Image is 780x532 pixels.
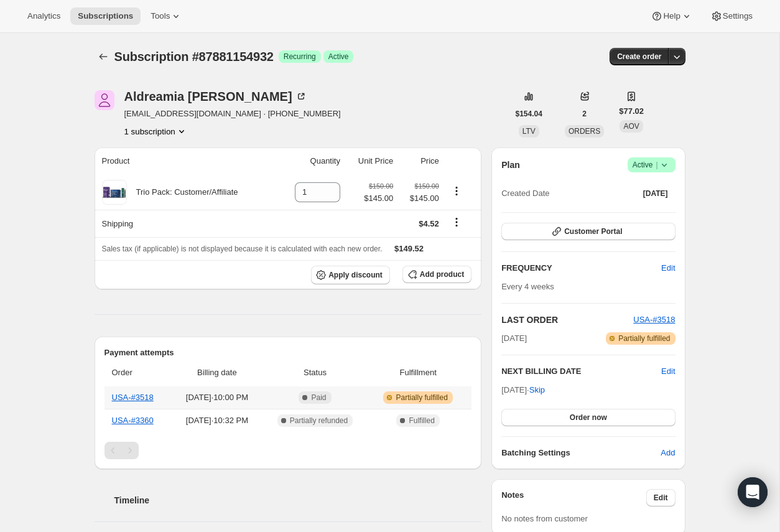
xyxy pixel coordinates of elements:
th: Price [397,147,443,175]
span: [DATE] · 10:00 PM [176,391,258,404]
span: Apply discount [328,270,383,280]
button: Edit [654,258,682,278]
span: Skip [529,384,545,396]
button: Create order [610,48,669,65]
a: USA-#3518 [633,315,675,324]
span: Create order [617,52,661,62]
span: No notes from customer [501,514,588,523]
th: Product [95,147,279,175]
button: Help [643,7,700,25]
span: $145.00 [364,192,393,205]
span: [DATE] [643,189,668,198]
button: 2 [575,105,594,123]
button: Analytics [20,7,68,25]
button: Shipping actions [447,215,467,229]
span: 2 [582,109,587,119]
button: Subscriptions [70,7,141,25]
button: Skip [522,380,552,400]
h2: FREQUENCY [501,262,661,274]
span: Recurring [284,52,316,62]
span: Partially fulfilled [396,393,447,403]
th: Order [104,359,172,386]
span: Subscription #87881154932 [114,50,274,63]
span: Customer Portal [564,226,622,236]
span: Fulfilled [409,416,434,426]
th: Unit Price [344,147,397,175]
h2: NEXT BILLING DATE [501,365,661,378]
span: Add product [420,269,464,279]
span: Partially fulfilled [618,334,670,343]
span: Active [328,52,349,62]
span: ORDERS [569,127,600,136]
span: Analytics [27,11,60,21]
span: [DATE] [501,332,527,345]
span: Help [663,11,680,21]
span: LTV [522,127,536,136]
span: Paid [311,393,326,403]
button: Customer Portal [501,223,675,240]
span: Order now [570,413,607,422]
span: Aldreamia Omar [95,90,114,110]
span: [DATE] · 10:32 PM [176,414,258,427]
th: Shipping [95,210,279,237]
nav: Pagination [104,442,472,459]
h2: Timeline [114,494,482,506]
span: $149.52 [394,244,424,253]
a: USA-#3360 [112,416,154,425]
span: Partially refunded [290,416,348,426]
span: Billing date [176,366,258,379]
button: Add product [402,266,471,283]
button: Order now [501,409,675,426]
div: Trio Pack: Customer/Affiliate [127,186,238,198]
button: USA-#3518 [633,314,675,326]
div: Open Intercom Messenger [738,477,768,507]
span: Settings [723,11,753,21]
h2: Payment attempts [104,347,472,359]
span: Created Date [501,187,549,200]
span: Tools [151,11,170,21]
span: $77.02 [619,105,644,118]
span: Add [661,447,675,459]
button: Settings [703,7,760,25]
button: Edit [661,365,675,378]
img: product img [102,180,127,205]
button: $154.04 [508,105,550,123]
span: | [656,160,657,170]
span: Subscriptions [78,11,133,21]
small: $150.00 [415,182,439,190]
button: Product actions [124,125,188,138]
span: $145.00 [401,192,439,205]
h2: LAST ORDER [501,314,633,326]
div: Aldreamia [PERSON_NAME] [124,90,307,103]
button: Add [653,443,682,463]
span: Sales tax (if applicable) is not displayed because it is calculated with each new order. [102,245,383,253]
th: Quantity [278,147,344,175]
span: Status [266,366,364,379]
h3: Notes [501,489,646,506]
span: Fulfillment [372,366,464,379]
button: Product actions [447,184,467,198]
span: Every 4 weeks [501,282,554,291]
span: Edit [654,493,668,503]
button: Apply discount [311,266,390,284]
span: Edit [661,262,675,274]
button: Edit [646,489,676,506]
h2: Plan [501,159,520,171]
button: Subscriptions [95,48,112,65]
h6: Batching Settings [501,447,661,459]
span: $4.52 [419,219,439,228]
span: $154.04 [516,109,542,119]
span: [DATE] · [501,385,545,394]
span: [EMAIL_ADDRESS][DOMAIN_NAME] · [PHONE_NUMBER] [124,108,341,120]
small: $150.00 [369,182,393,190]
button: [DATE] [636,185,676,202]
button: Tools [143,7,190,25]
span: AOV [623,122,639,131]
a: USA-#3518 [112,393,154,402]
span: Active [633,159,671,171]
